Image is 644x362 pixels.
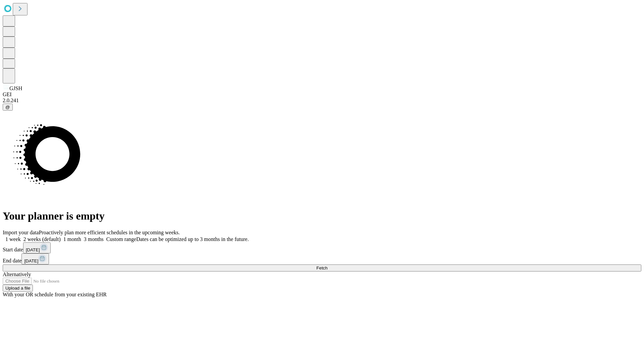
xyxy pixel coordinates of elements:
h1: Your planner is empty [3,210,641,222]
button: Upload a file [3,285,33,292]
span: Custom range [106,236,136,242]
span: [DATE] [26,247,40,252]
div: Start date [3,242,641,253]
button: @ [3,104,13,111]
span: @ [5,105,10,110]
span: Proactively plan more efficient schedules in the upcoming weeks. [39,230,180,235]
div: 2.0.241 [3,98,641,104]
span: With your OR schedule from your existing EHR [3,292,107,297]
span: 2 weeks (default) [23,236,61,242]
span: GJSH [9,85,22,91]
span: 1 week [5,236,21,242]
span: Import your data [3,230,39,235]
span: Fetch [316,265,327,270]
span: 3 months [84,236,104,242]
span: 1 month [63,236,81,242]
div: GEI [3,92,641,98]
button: [DATE] [23,242,51,253]
button: Fetch [3,264,641,271]
span: Alternatively [3,271,31,277]
span: [DATE] [24,258,38,263]
div: End date [3,253,641,264]
span: Dates can be optimized up to 3 months in the future. [136,236,249,242]
button: [DATE] [21,253,49,264]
